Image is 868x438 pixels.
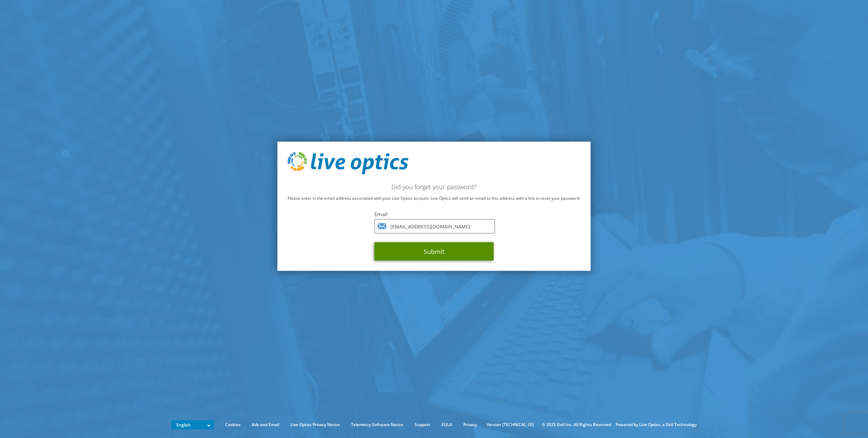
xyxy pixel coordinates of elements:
p: Please enter in the email address associated with your Live Optics account. Live Optics will send... [288,194,580,202]
a: Cookies [220,421,246,428]
a: Live Optics Privacy Notice [285,421,345,428]
a: Privacy [458,421,482,428]
button: Submit [374,242,494,260]
a: Ads and Email [247,421,284,428]
li: Powered by Live Optics, a Dell Technology [616,421,697,428]
label: Email [374,210,494,217]
li: © 2025 Dell Inc. All Rights Reserved [538,421,614,428]
h2: Did you forget your password? [288,183,580,190]
img: live_optics_svg.svg [288,152,408,175]
a: Support [409,421,435,428]
li: Version [TECHNICAL_ID] [483,421,537,428]
a: EULA [436,421,457,428]
a: Telemetry Software Notice [346,421,408,428]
